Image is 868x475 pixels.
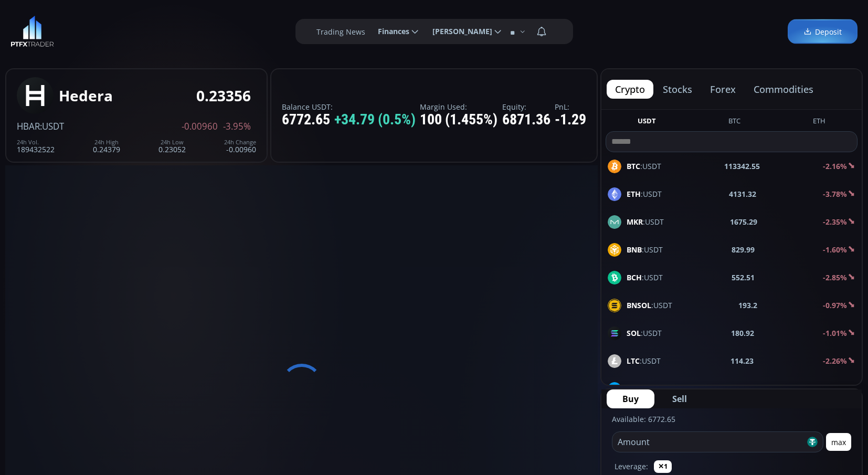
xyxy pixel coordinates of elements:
[730,216,757,227] b: 1675.29
[627,384,644,394] b: LINK
[627,356,640,366] b: LTC
[420,103,497,111] label: Margin Used:
[622,393,639,405] span: Buy
[224,139,256,145] div: 24h Change
[627,161,640,171] b: BTC
[672,393,687,405] span: Sell
[371,21,409,42] span: Finances
[788,19,858,44] a: Deposit
[823,217,847,227] b: -2.35%
[823,300,847,310] b: -0.97%
[823,245,847,255] b: -1.60%
[615,461,648,472] label: Leverage:
[17,139,55,145] div: 24h Vol.
[627,244,663,255] span: :USDT
[502,112,551,128] div: 6871.36
[729,188,756,199] b: 4131.32
[731,328,754,339] b: 180.92
[196,88,251,104] div: 0.23356
[633,116,660,129] button: USDT
[627,245,642,255] b: BNB
[826,433,851,451] button: max
[17,139,55,153] div: 189432522
[182,122,218,131] span: -0.00960
[803,26,842,37] span: Deposit
[731,355,754,366] b: 114.23
[158,139,186,153] div: 0.23052
[612,414,675,424] label: Available: 6772.65
[654,460,672,473] button: ✕1
[10,16,54,47] img: LOGO
[823,356,847,366] b: -2.26%
[607,80,653,99] button: crypto
[702,80,744,99] button: forex
[627,161,661,172] span: :USDT
[627,216,664,227] span: :USDT
[555,103,586,111] label: PnL:
[809,116,830,129] button: ETH
[93,139,120,153] div: 0.24379
[282,112,416,128] div: 6772.65
[17,120,40,132] span: HBAR
[627,188,662,199] span: :USDT
[823,161,847,171] b: -2.16%
[724,116,745,129] button: BTC
[627,328,662,339] span: :USDT
[627,300,651,310] b: BNSOL
[316,26,365,37] label: Trading News
[724,161,760,172] b: 113342.55
[334,112,416,128] span: +34.79 (0.5%)
[555,112,586,128] div: -1.29
[657,389,703,408] button: Sell
[40,120,64,132] span: :USDT
[738,300,757,311] b: 193.2
[627,189,641,199] b: ETH
[627,272,663,283] span: :USDT
[823,328,847,338] b: -1.01%
[823,189,847,199] b: -3.78%
[607,389,654,408] button: Buy
[627,272,642,282] b: BCH
[93,139,120,145] div: 24h High
[627,328,641,338] b: SOL
[745,80,822,99] button: commodities
[158,139,186,145] div: 24h Low
[224,139,256,153] div: -0.00960
[732,272,755,283] b: 552.51
[823,272,847,282] b: -2.85%
[627,300,672,311] span: :USDT
[627,383,665,394] span: :USDT
[654,80,701,99] button: stocks
[282,103,416,111] label: Balance USDT:
[425,21,492,42] span: [PERSON_NAME]
[627,355,661,366] span: :USDT
[223,122,251,131] span: -3.95%
[59,88,113,104] div: Hedera
[823,384,847,394] b: -5.20%
[627,217,643,227] b: MKR
[420,112,497,128] div: 100 (1.455%)
[502,103,551,111] label: Equity:
[735,383,754,394] b: 23.68
[732,244,755,255] b: 829.99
